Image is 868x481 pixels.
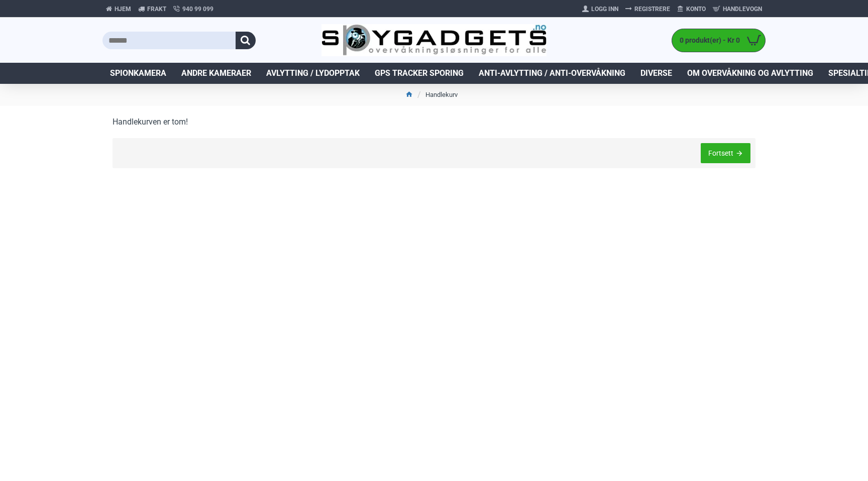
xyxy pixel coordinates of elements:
[672,35,742,46] span: 0 produkt(er) - Kr 0
[110,67,166,79] span: Spionkamera
[709,1,766,17] a: Handlevogn
[367,63,471,84] a: GPS Tracker Sporing
[471,63,633,84] a: Anti-avlytting / Anti-overvåkning
[113,116,755,128] p: Handlekurven er tom!
[182,5,213,14] span: 940 99 099
[680,63,821,84] a: Om overvåkning og avlytting
[147,5,166,14] span: Frakt
[591,5,618,14] span: Logg Inn
[640,67,672,79] span: Diverse
[102,63,174,84] a: Spionkamera
[181,67,251,79] span: Andre kameraer
[115,5,131,14] span: Hjem
[723,5,762,14] span: Handlevogn
[375,67,464,79] span: GPS Tracker Sporing
[266,67,360,79] span: Avlytting / Lydopptak
[634,5,670,14] span: Registrere
[633,63,680,84] a: Diverse
[687,67,813,79] span: Om overvåkning og avlytting
[672,29,765,52] a: 0 produkt(er) - Kr 0
[686,5,706,14] span: Konto
[174,63,259,84] a: Andre kameraer
[701,143,750,163] a: Fortsett
[479,67,625,79] span: Anti-avlytting / Anti-overvåkning
[259,63,367,84] a: Avlytting / Lydopptak
[579,1,622,17] a: Logg Inn
[321,24,547,57] img: SpyGadgets.no
[622,1,674,17] a: Registrere
[674,1,709,17] a: Konto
